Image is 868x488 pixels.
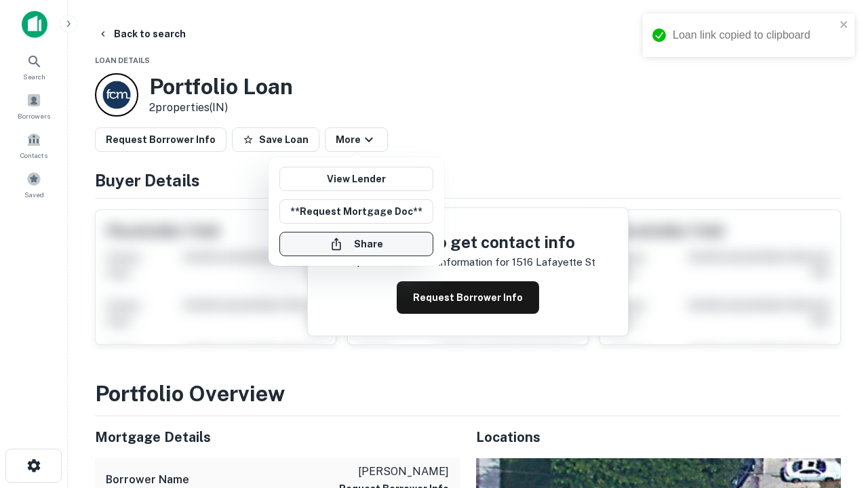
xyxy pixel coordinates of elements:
div: Loan link copied to clipboard [673,27,835,43]
a: View Lender [279,167,433,191]
button: **Request Mortgage Doc** [279,199,433,224]
iframe: Chat Widget [800,336,868,401]
button: Share [279,232,433,256]
button: close [840,19,849,32]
